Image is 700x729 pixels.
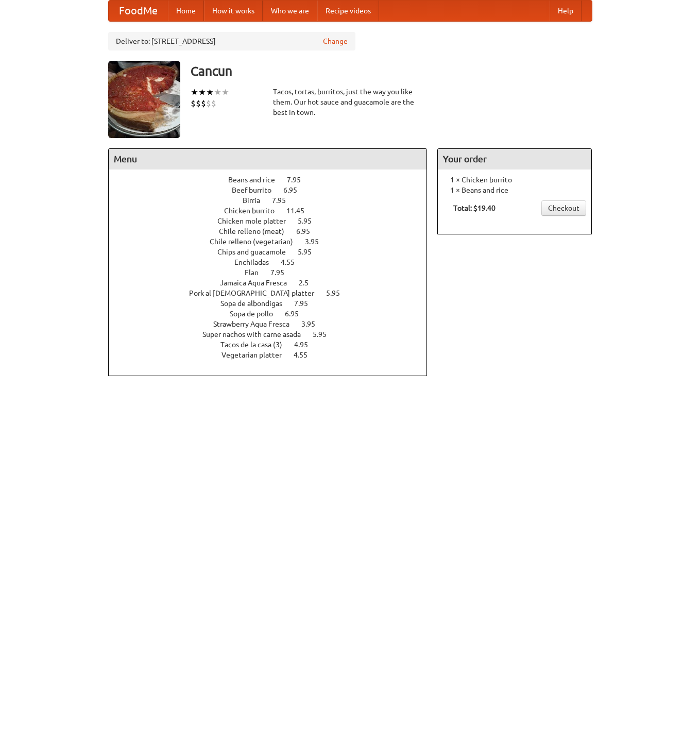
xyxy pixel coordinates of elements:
span: 11.45 [286,207,315,215]
span: 6.95 [285,310,309,318]
span: 5.95 [326,289,350,297]
span: Pork al [DEMOGRAPHIC_DATA] platter [189,289,325,297]
li: ★ [221,87,229,98]
a: Home [168,1,204,21]
a: Beef burrito 6.95 [232,186,316,194]
span: 5.95 [313,330,337,338]
span: 5.95 [298,248,322,256]
span: Beans and rice [228,176,285,184]
span: Chips and guacamole [217,248,296,256]
span: Chicken mole platter [217,217,296,225]
a: Jamaica Aqua Fresca 2.5 [220,279,328,287]
a: Who we are [263,1,317,21]
span: 7.95 [287,176,311,184]
span: Vegetarian platter [221,351,292,359]
a: Chicken mole platter 5.95 [217,217,331,225]
a: FoodMe [109,1,168,21]
span: 4.55 [281,258,305,266]
a: Super nachos with carne asada 5.95 [202,330,346,338]
span: Sopa de pollo [230,310,283,318]
li: ★ [206,87,214,98]
span: 3.95 [305,238,329,246]
span: 2.5 [299,279,319,287]
li: $ [201,98,206,109]
span: 3.95 [301,320,326,328]
a: Recipe videos [317,1,379,21]
div: Deliver to: [STREET_ADDRESS] [108,32,355,50]
span: Chicken burrito [224,207,285,215]
li: $ [191,98,196,109]
h4: Your order [438,149,591,169]
a: Tacos de la casa (3) 4.95 [220,341,327,349]
span: Beef burrito [232,186,282,194]
a: Beans and rice 7.95 [228,176,320,184]
span: Strawberry Aqua Fresca [213,320,300,328]
li: 1 × Chicken burrito [443,175,586,185]
a: Birria 7.95 [243,196,305,205]
span: 6.95 [296,227,320,235]
span: 7.95 [270,268,295,277]
a: Chile relleno (meat) 6.95 [219,227,329,235]
li: $ [196,98,201,109]
a: Chicken burrito 11.45 [224,207,323,215]
span: Flan [245,268,269,277]
li: ★ [198,87,206,98]
li: $ [206,98,211,109]
span: Tacos de la casa (3) [220,341,293,349]
a: Strawberry Aqua Fresca 3.95 [213,320,334,328]
span: Sopa de albondigas [220,299,293,308]
a: How it works [204,1,263,21]
span: 4.95 [294,341,318,349]
img: angular.jpg [108,61,180,138]
a: Sopa de pollo 6.95 [230,310,318,318]
a: Change [323,36,348,46]
li: $ [211,98,216,109]
span: Chile relleno (meat) [219,227,295,235]
a: Help [550,1,582,21]
a: Chips and guacamole 5.95 [217,248,331,256]
a: Flan 7.95 [245,268,303,277]
span: 7.95 [272,196,296,205]
a: Sopa de albondigas 7.95 [220,299,327,308]
span: Enchiladas [234,258,279,266]
li: ★ [214,87,221,98]
span: Chile relleno (vegetarian) [210,238,303,246]
a: Vegetarian platter 4.55 [221,351,327,359]
a: Checkout [541,200,586,216]
li: ★ [191,87,198,98]
div: Tacos, tortas, burritos, just the way you like them. Our hot sauce and guacamole are the best in ... [273,87,428,117]
a: Chile relleno (vegetarian) 3.95 [210,238,338,246]
span: Jamaica Aqua Fresca [220,279,297,287]
h3: Cancun [191,61,592,81]
h4: Menu [109,149,427,169]
span: Birria [243,196,270,205]
span: Super nachos with carne asada [202,330,311,338]
span: 6.95 [283,186,308,194]
a: Enchiladas 4.55 [234,258,314,266]
span: 5.95 [298,217,322,225]
span: 7.95 [294,299,318,308]
span: 4.55 [294,351,318,359]
b: Total: $19.40 [453,204,496,212]
li: 1 × Beans and rice [443,185,586,195]
a: Pork al [DEMOGRAPHIC_DATA] platter 5.95 [189,289,359,297]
